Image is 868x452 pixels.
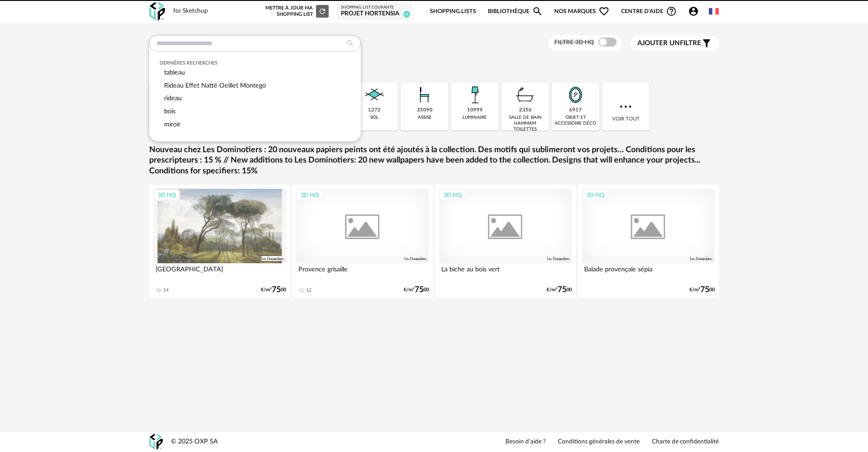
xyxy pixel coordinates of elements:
[618,98,634,115] img: more.7b13dc1.svg
[688,6,699,17] span: Account Circle icon
[582,263,715,281] div: Balade provençale sépia
[547,287,572,293] div: €/m² 00
[261,287,286,293] div: €/m² 00
[554,115,596,126] div: objet et accessoire déco
[149,2,165,21] img: OXP
[488,1,543,22] a: BibliothèqueMagnify icon
[700,287,709,293] span: 75
[519,107,532,114] div: 2356
[362,83,387,107] img: Sol.png
[563,83,588,107] img: Miroir.png
[341,5,408,10] div: Shopping List courante
[462,115,487,121] div: luminaire
[404,287,429,293] div: €/m² 00
[171,438,218,446] div: © 2025 OXP SA
[462,83,487,107] img: Luminaire.png
[368,107,381,114] div: 1272
[689,287,715,293] div: €/m² 00
[435,185,576,298] a: 3D HQ La biche au bois vert €/m²7500
[160,60,351,66] div: Dernières recherches
[637,40,680,47] span: Ajouter un
[504,115,546,132] div: salle de bain hammam toilettes
[582,189,609,201] div: 3D HQ
[439,263,572,281] div: La biche au bois vert
[569,107,582,114] div: 6917
[164,121,180,128] span: miroir
[164,108,175,115] span: bois
[631,36,719,51] button: Ajouter unfiltre Filter icon
[652,438,719,446] a: Charte de confidentialité
[163,287,169,294] div: 14
[272,287,281,293] span: 75
[153,263,286,281] div: [GEOGRAPHIC_DATA]
[418,115,432,121] div: assise
[637,39,701,48] span: filtre
[164,95,182,102] span: rideau
[505,438,546,446] a: Besoin d'aide ?
[370,115,378,121] div: sol
[558,438,640,446] a: Conditions générales de vente
[439,189,466,201] div: 3D HQ
[264,5,329,18] div: Mettre à jour ma Shopping List
[701,38,712,49] span: Filter icon
[688,6,703,17] span: Account Circle icon
[557,287,566,293] span: 75
[430,1,476,22] a: Shopping Lists
[709,6,719,16] img: fr
[599,6,609,17] span: Heart Outline icon
[341,5,408,18] a: Shopping List courante Projet Hortensia 16
[403,11,410,18] span: 16
[621,6,677,17] span: Centre d'aideHelp Circle Outline icon
[164,69,185,76] span: tableau
[149,145,719,177] a: Nouveau chez Les Dominotiers : 20 nouveaux papiers peints ont été ajoutés à la collection. Des mo...
[554,39,594,46] span: Filtre 3D HQ
[415,287,424,293] span: 75
[532,6,543,17] span: Magnify icon
[297,189,323,201] div: 3D HQ
[412,83,437,107] img: Assise.png
[306,287,311,294] div: 12
[513,83,538,107] img: Salle%20de%20bain.png
[467,107,483,114] div: 10999
[341,10,408,18] div: Projet Hortensia
[164,82,266,89] span: Rideau Effet Natté Oeillet Montego
[318,9,326,14] span: Refresh icon
[554,1,609,22] span: Nos marques
[173,7,208,15] div: for Sketchup
[602,83,650,130] div: Voir tout
[296,263,429,281] div: Provence grisaille
[149,185,290,298] a: 3D HQ [GEOGRAPHIC_DATA] 14 €/m²7500
[666,6,677,17] span: Help Circle Outline icon
[149,434,163,450] img: OXP
[417,107,433,114] div: 35090
[578,185,719,298] a: 3D HQ Balade provençale sépia €/m²7500
[292,185,433,298] a: 3D HQ Provence grisaille 12 €/m²7500
[154,189,180,201] div: 3D HQ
